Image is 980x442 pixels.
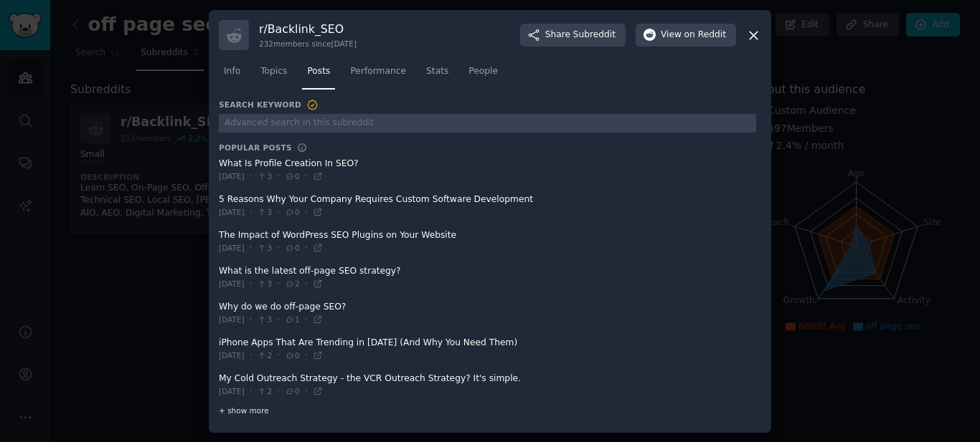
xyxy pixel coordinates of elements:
[305,206,308,219] span: ·
[285,171,300,181] span: 0
[350,65,406,78] span: Performance
[257,207,272,217] span: 3
[277,170,280,183] span: ·
[421,60,453,90] a: Stats
[250,278,253,291] span: ·
[305,278,308,291] span: ·
[520,24,626,47] button: ShareSubreddit
[257,243,272,253] span: 3
[219,279,245,289] span: [DATE]
[277,206,280,219] span: ·
[250,206,253,219] span: ·
[219,243,245,253] span: [DATE]
[302,60,335,90] a: Posts
[250,170,253,183] span: ·
[250,350,253,362] span: ·
[285,314,300,325] span: 1
[250,385,253,398] span: ·
[426,65,448,78] span: Stats
[219,207,245,217] span: [DATE]
[277,242,280,255] span: ·
[684,29,726,42] span: on Reddit
[257,171,272,181] span: 3
[573,29,616,42] span: Subreddit
[250,314,253,327] span: ·
[636,24,736,47] button: Viewon Reddit
[285,279,300,289] span: 2
[257,279,272,289] span: 3
[545,29,616,42] span: Share
[277,350,280,362] span: ·
[257,314,272,325] span: 3
[219,99,319,112] h3: Search Keyword
[305,385,308,398] span: ·
[257,386,272,396] span: 2
[285,350,300,360] span: 0
[277,314,280,327] span: ·
[305,314,308,327] span: ·
[305,242,308,255] span: ·
[250,242,253,255] span: ·
[219,114,756,133] input: Advanced search in this subreddit
[277,278,280,291] span: ·
[219,171,245,181] span: [DATE]
[219,386,245,396] span: [DATE]
[257,350,272,360] span: 2
[219,350,245,360] span: [DATE]
[219,60,245,90] a: Info
[259,39,357,49] div: 232 members since [DATE]
[259,21,357,37] h3: r/ Backlink_SEO
[285,243,300,253] span: 0
[661,29,726,42] span: View
[224,65,240,78] span: Info
[255,60,292,90] a: Topics
[468,65,498,78] span: People
[219,314,245,325] span: [DATE]
[463,60,503,90] a: People
[219,405,269,415] span: + show more
[219,143,292,153] h3: Popular Posts
[277,385,280,398] span: ·
[285,386,300,396] span: 0
[260,65,287,78] span: Topics
[307,65,330,78] span: Posts
[285,207,300,217] span: 0
[305,350,308,362] span: ·
[305,170,308,183] span: ·
[345,60,411,90] a: Performance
